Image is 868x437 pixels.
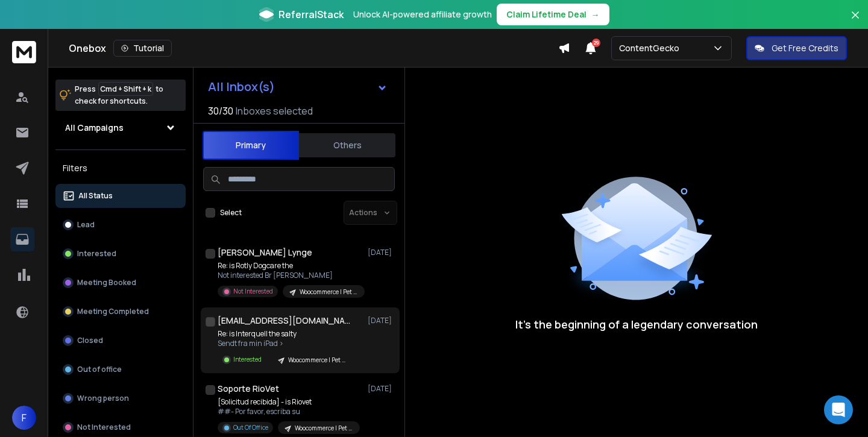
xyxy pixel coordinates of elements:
[772,42,838,54] p: Get Free Credits
[55,271,186,295] button: Meeting Booked
[55,116,186,140] button: All Campaigns
[77,278,136,288] p: Meeting Booked
[55,357,186,382] button: Out of office
[218,407,360,417] p: ##- Por favor, escriba su
[218,247,312,259] h1: [PERSON_NAME] Lynge
[55,242,186,266] button: Interested
[78,191,113,201] p: All Status
[218,339,353,348] p: Sendt fra min iPad >
[218,383,279,395] h1: Soporte RioVet
[368,316,395,325] p: [DATE]
[77,336,103,345] p: Closed
[77,394,129,403] p: Wrong person
[233,355,262,364] p: Interested
[198,75,397,99] button: All Inbox(s)
[233,287,273,296] p: Not Interested
[300,288,357,297] p: Woocommerce | Pet Food & Supplies | [GEOGRAPHIC_DATA] | Eerik's unhinged, shorter | [DATE]
[218,315,350,327] h1: [EMAIL_ADDRESS][DOMAIN_NAME]
[368,384,395,394] p: [DATE]
[236,104,313,118] h3: Inboxes selected
[77,220,95,230] p: Lead
[278,7,344,22] span: ReferralStack
[218,271,362,280] p: Not interested Br [PERSON_NAME]
[299,132,395,159] button: Others
[12,406,36,430] button: F
[233,423,268,432] p: Out Of Office
[218,329,353,339] p: Re: is Interquell the salty
[203,131,299,160] button: Primary
[77,423,131,432] p: Not Interested
[848,7,863,36] button: Close banner
[65,122,124,134] h1: All Campaigns
[77,365,122,374] p: Out of office
[368,248,395,257] p: [DATE]
[220,208,242,218] label: Select
[824,395,853,424] div: Open Intercom Messenger
[208,81,275,93] h1: All Inbox(s)
[55,329,186,353] button: Closed
[55,160,186,177] h3: Filters
[55,386,186,410] button: Wrong person
[218,261,362,271] p: Re: is Rotly Dogcare the
[113,40,172,57] button: Tutorial
[591,8,600,20] span: →
[497,4,609,25] button: Claim Lifetime Deal→
[295,424,353,433] p: Woocommerce | Pet Food & Supplies | [GEOGRAPHIC_DATA] | [PERSON_NAME]'s unhinged, Erki v2 | [DATE]
[98,82,153,96] span: Cmd + Shift + k
[515,316,758,333] p: It’s the beginning of a legendary conversation
[208,104,233,118] span: 30 / 30
[55,213,186,237] button: Lead
[55,184,186,208] button: All Status
[75,83,163,107] p: Press to check for shortcuts.
[55,300,186,324] button: Meeting Completed
[77,307,149,316] p: Meeting Completed
[69,40,558,57] div: Onebox
[218,397,360,407] p: [Solicitud recibida] - is Riovet
[353,8,492,20] p: Unlock AI-powered affiliate growth
[77,249,116,259] p: Interested
[619,42,684,54] p: ContentGecko
[592,39,600,47] span: 29
[746,36,847,60] button: Get Free Credits
[288,356,346,365] p: Woocommerce | Pet Food & Supplies | [GEOGRAPHIC_DATA] | Eerik's unhinged, shorter | [DATE]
